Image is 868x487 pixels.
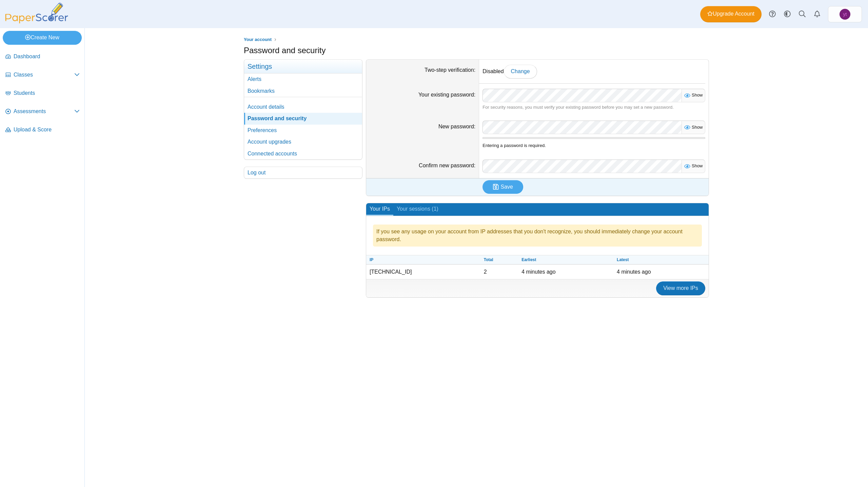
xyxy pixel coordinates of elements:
a: Upgrade Account [700,6,762,22]
span: Classes [14,71,74,79]
a: Dashboard [3,49,82,65]
label: New password [438,124,475,129]
span: Dashboard [14,53,80,60]
a: Assessments [3,104,82,120]
a: Upload & Score [3,122,82,138]
h3: Settings [244,60,362,73]
a: yassine talaoui [828,6,862,22]
a: Change [504,65,537,78]
th: Earliest [518,255,613,265]
div: For security reasons, you must verify your existing password before you may set a new password. [482,104,705,110]
a: Preferences [244,125,362,136]
label: Your existing password [418,92,475,98]
span: yassine talaoui [840,9,850,20]
label: Confirm new password [419,163,475,168]
span: yassine talaoui [843,12,847,17]
button: Save [482,180,523,194]
span: Upload & Score [14,126,80,133]
time: Sep 20, 2025 at 9:42 PM [617,269,651,275]
a: Alerts [244,73,362,85]
a: Bookmarks [244,85,362,97]
a: Your account [242,36,273,44]
a: Your sessions (1) [393,203,442,216]
a: Connected accounts [244,148,362,160]
img: PaperScorer [3,3,71,23]
td: 2 [480,265,518,279]
a: Account upgrades [244,136,362,148]
a: Password and security [244,113,362,124]
a: PaperScorer [3,19,71,24]
dd: Disabled [479,60,709,83]
label: Two-step verification [425,67,475,73]
td: [TECHNICAL_ID] [366,265,480,279]
a: Account details [244,101,362,113]
span: Upgrade Account [707,10,754,18]
span: Your account [244,37,272,42]
span: Save [501,184,513,190]
span: Assessments [14,108,74,115]
span: Entering a password is required. [482,143,546,148]
th: Total [480,255,518,265]
h1: Password and security [244,45,325,56]
a: Create New [3,31,82,44]
th: IP [366,255,480,265]
span: Show [689,163,703,168]
span: Show [689,125,703,130]
span: Students [14,89,80,97]
time: Sep 20, 2025 at 9:42 PM [521,269,556,275]
a: Your IPs [366,203,393,216]
span: View more IPs [663,285,698,291]
a: Log out [244,167,362,178]
a: Students [3,85,82,102]
div: If you see any usage on your account from IP addresses that you don't recognize, you should immed... [373,225,702,247]
th: Latest [613,255,709,265]
a: View more IPs [656,281,705,295]
span: Change [511,68,530,74]
a: Classes [3,67,82,83]
a: Alerts [810,7,825,22]
span: Show [689,92,703,98]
